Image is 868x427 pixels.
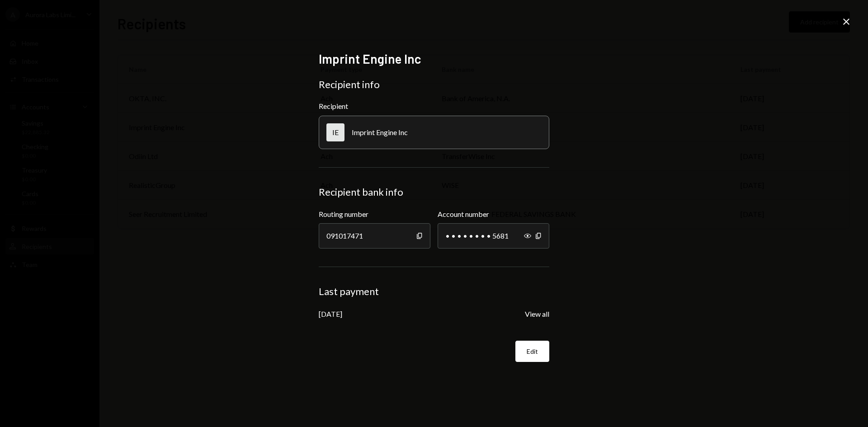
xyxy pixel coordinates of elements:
div: Last payment [319,285,549,298]
button: View all [525,310,549,319]
div: Recipient info [319,78,549,91]
h2: Imprint Engine Inc [319,50,549,68]
div: Recipient bank info [319,186,549,198]
div: 091017471 [319,223,430,249]
div: [DATE] [319,310,342,318]
div: Recipient [319,102,549,110]
label: Account number [438,209,549,220]
label: Routing number [319,209,430,220]
button: Edit [515,341,549,362]
div: Imprint Engine Inc [352,128,408,136]
div: • • • • • • • • 5681 [438,223,549,249]
div: IE [326,123,344,141]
